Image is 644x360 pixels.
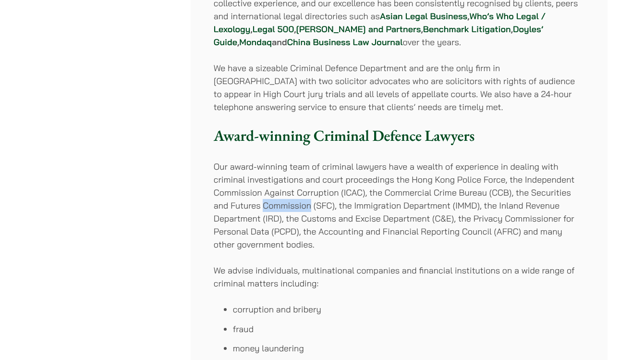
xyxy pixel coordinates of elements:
[239,37,272,48] a: Mondaq
[296,24,421,35] a: [PERSON_NAME] and Partners
[287,37,403,48] a: China Business Law Journal
[467,11,469,22] strong: ,
[421,24,513,35] strong: , ,
[423,24,511,35] a: Benchmark Litigation
[214,160,584,251] p: Our award-winning team of criminal lawyers have a wealth of experience in dealing with criminal i...
[214,62,584,113] p: We have a sizeable Criminal Defence Department and are the only firm in [GEOGRAPHIC_DATA] with tw...
[294,24,296,35] strong: ,
[233,303,584,316] li: corruption and bribery
[380,11,467,22] a: Asian Legal Business
[214,11,546,35] a: Who’s Who Legal / Lexology
[233,323,584,335] li: fraud
[250,24,252,35] strong: ,
[237,37,239,48] strong: ,
[214,264,584,290] p: We advise individuals, multinational companies and financial institutions on a wide range of crim...
[272,37,287,48] strong: and
[214,126,584,145] h3: Award-winning Criminal Defence Lawyers
[253,24,294,35] a: Legal 500
[233,342,584,355] li: money laundering
[214,24,544,48] a: Doyles’ Guide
